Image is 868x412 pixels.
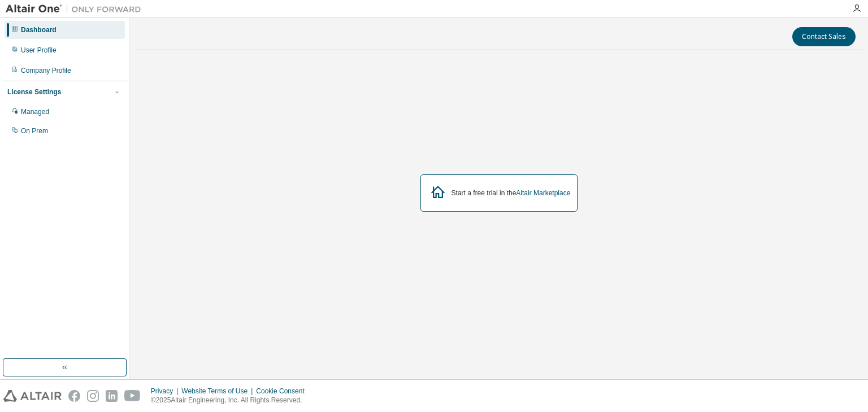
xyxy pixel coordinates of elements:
[21,66,71,75] div: Company Profile
[256,387,311,396] div: Cookie Consent
[792,27,856,46] button: Contact Sales
[21,25,57,34] div: Dashboard
[7,87,61,97] div: License Settings
[151,387,181,396] div: Privacy
[181,387,256,396] div: Website Terms of Use
[87,390,99,402] img: instagram.svg
[124,390,141,402] img: youtube.svg
[151,396,311,405] p: © 2025 Altair Engineering, Inc. All Rights Reserved.
[6,3,147,15] img: Altair One
[3,390,62,402] img: altair_logo.svg
[21,46,57,55] div: User Profile
[106,390,118,402] img: linkedin.svg
[68,390,80,402] img: facebook.svg
[21,126,48,135] div: On Prem
[21,107,49,116] div: Managed
[452,189,571,198] div: Start a free trial in the
[516,189,570,197] a: Altair Marketplace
